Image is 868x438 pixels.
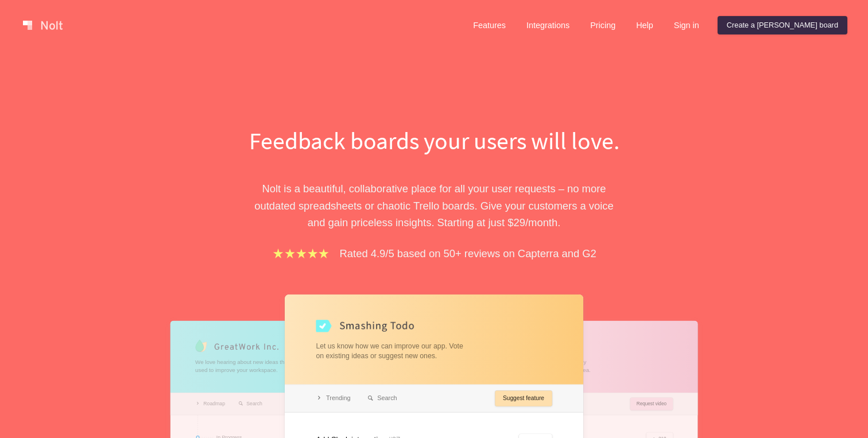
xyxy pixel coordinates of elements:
[627,16,662,34] a: Help
[718,16,847,34] a: Create a [PERSON_NAME] board
[340,245,596,262] p: Rated 4.9/5 based on 50+ reviews on Capterra and G2
[581,16,625,34] a: Pricing
[464,16,515,34] a: Features
[665,16,708,34] a: Sign in
[236,124,632,157] h1: Feedback boards your users will love.
[236,180,632,231] p: Nolt is a beautiful, collaborative place for all your user requests – no more outdated spreadshee...
[272,247,330,260] img: stars.b067e34983.png
[517,16,579,34] a: Integrations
